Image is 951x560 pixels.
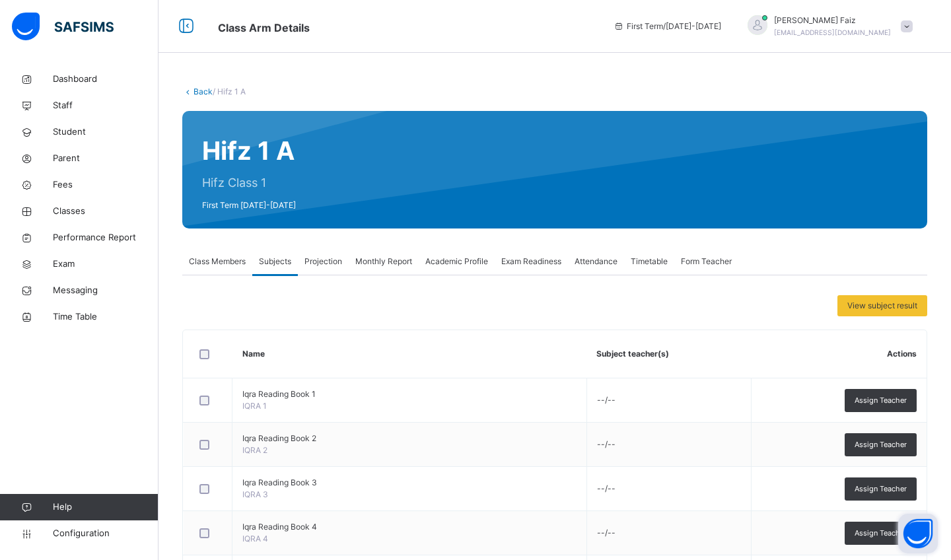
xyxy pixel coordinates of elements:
span: Exam Readiness [501,256,561,267]
td: --/-- [586,378,751,423]
button: Open asap [898,514,938,553]
span: Iqra Reading Book 1 [242,388,577,400]
span: Assign Teacher [855,439,907,450]
span: [EMAIL_ADDRESS][DOMAIN_NAME] [774,28,891,36]
span: Iqra Reading Book 4 [242,521,577,533]
a: Back [194,87,213,96]
span: Help [53,501,158,514]
span: Subjects [259,256,291,267]
span: Attendance [575,256,617,267]
span: Time Table [53,310,158,324]
span: Form Teacher [681,256,732,267]
th: Subject teacher(s) [586,330,751,378]
span: Monthly Report [355,256,412,267]
span: [PERSON_NAME] Faiz [774,15,891,26]
span: View subject result [847,300,917,312]
span: Exam [53,258,158,271]
span: Projection [304,256,342,267]
span: Class Arm Details [218,21,310,34]
span: IQRA 2 [242,445,267,455]
td: --/-- [586,467,751,511]
span: Fees [53,178,158,192]
span: Classes [53,205,158,218]
img: safsims [12,13,114,40]
span: session/term information [614,20,721,32]
td: --/-- [586,423,751,467]
span: Iqra Reading Book 3 [242,477,577,489]
div: BaseerFaiz [734,15,919,38]
span: Parent [53,152,158,165]
span: Academic Profile [425,256,488,267]
span: / Hifz 1 A [213,87,246,96]
span: Assign Teacher [855,483,907,495]
span: IQRA 1 [242,401,267,411]
span: Dashboard [53,73,158,86]
span: Iqra Reading Book 2 [242,433,577,444]
span: Messaging [53,284,158,297]
span: IQRA 3 [242,489,268,499]
th: Name [232,330,587,378]
td: --/-- [586,511,751,555]
span: Student [53,125,158,139]
span: Staff [53,99,158,112]
span: Performance Report [53,231,158,244]
span: Class Members [189,256,246,267]
span: Timetable [631,256,668,267]
span: IQRA 4 [242,534,268,543]
span: Assign Teacher [855,528,907,539]
span: Assign Teacher [855,395,907,406]
th: Actions [751,330,927,378]
span: Configuration [53,527,158,540]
